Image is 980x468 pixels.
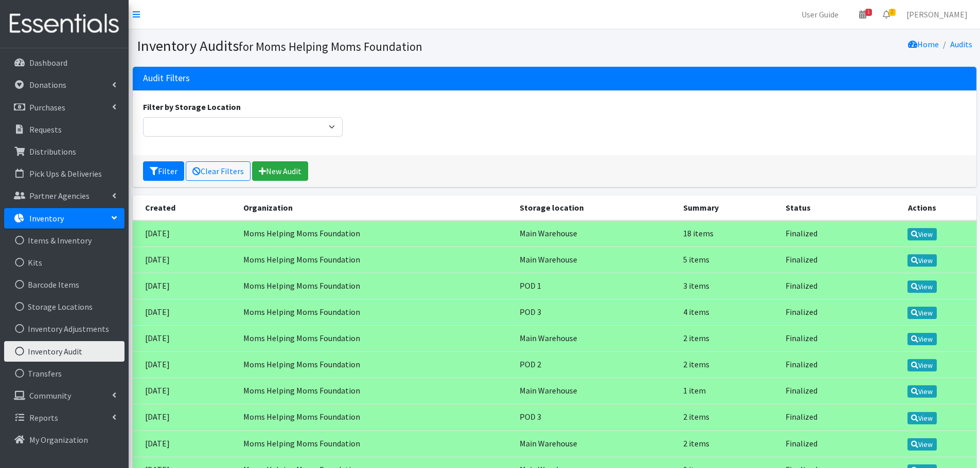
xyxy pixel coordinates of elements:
[865,9,872,16] span: 1
[513,430,678,457] td: Main Warehouse
[513,352,678,378] td: POD 2
[143,73,190,84] h3: Audit Filters
[779,273,874,299] td: Finalized
[4,363,124,384] a: Transfers
[677,378,779,404] td: 1 item
[145,359,170,369] time: [DATE]
[145,411,170,422] time: [DATE]
[513,220,678,247] td: Main Warehouse
[875,4,898,25] a: 2
[950,39,972,49] a: Audits
[4,296,124,317] a: Storage Locations
[145,333,170,343] time: [DATE]
[4,230,124,251] a: Items & Inventory
[29,169,102,179] p: Pick Ups & Deliveries
[513,326,678,352] td: Main Warehouse
[143,161,184,181] button: Filter
[29,191,90,201] p: Partner Agencies
[907,438,937,451] a: View
[29,435,88,445] p: My Organization
[29,124,62,135] p: Requests
[907,385,937,398] a: View
[779,299,874,325] td: Finalized
[4,141,124,162] a: Distributions
[898,4,976,25] a: [PERSON_NAME]
[186,161,251,181] a: Clear Filters
[779,404,874,430] td: Finalized
[133,195,237,220] th: Created
[237,404,513,430] td: Moms Helping Moms Foundation
[4,163,124,184] a: Pick Ups & Deliveries
[907,412,937,424] a: View
[29,146,76,157] p: Distributions
[145,307,170,317] time: [DATE]
[4,208,124,229] a: Inventory
[907,333,937,345] a: View
[237,430,513,457] td: Moms Helping Moms Foundation
[29,390,71,401] p: Community
[677,273,779,299] td: 3 items
[29,102,65,113] p: Purchases
[851,4,875,25] a: 1
[143,101,241,113] label: Filter by Storage Location
[4,97,124,118] a: Purchases
[4,429,124,450] a: My Organization
[513,378,678,404] td: Main Warehouse
[677,352,779,378] td: 2 items
[907,228,937,240] a: View
[4,119,124,140] a: Requests
[4,7,124,41] img: HumanEssentials
[677,220,779,247] td: 18 items
[145,438,170,448] time: [DATE]
[889,9,896,16] span: 2
[677,326,779,352] td: 2 items
[779,247,874,273] td: Finalized
[907,280,937,293] a: View
[4,74,124,95] a: Donations
[4,274,124,295] a: Barcode Items
[239,39,422,54] small: for Moms Helping Moms Foundation
[513,404,678,430] td: POD 3
[779,195,874,220] th: Status
[137,37,551,55] h1: Inventory Audits
[908,39,939,49] a: Home
[779,220,874,247] td: Finalized
[779,430,874,457] td: Finalized
[513,247,678,273] td: Main Warehouse
[237,326,513,352] td: Moms Helping Moms Foundation
[779,352,874,378] td: Finalized
[237,299,513,325] td: Moms Helping Moms Foundation
[4,52,124,73] a: Dashboard
[29,58,67,68] p: Dashboard
[779,326,874,352] td: Finalized
[237,247,513,273] td: Moms Helping Moms Foundation
[145,280,170,291] time: [DATE]
[237,195,513,220] th: Organization
[237,352,513,378] td: Moms Helping Moms Foundation
[237,220,513,247] td: Moms Helping Moms Foundation
[4,319,124,339] a: Inventory Adjustments
[29,213,64,223] p: Inventory
[907,254,937,267] a: View
[29,413,58,423] p: Reports
[677,299,779,325] td: 4 items
[907,307,937,319] a: View
[513,299,678,325] td: POD 3
[4,185,124,206] a: Partner Agencies
[907,359,937,371] a: View
[513,195,678,220] th: Storage location
[4,385,124,406] a: Community
[677,247,779,273] td: 5 items
[677,430,779,457] td: 2 items
[237,378,513,404] td: Moms Helping Moms Foundation
[145,228,170,238] time: [DATE]
[252,161,308,181] a: New Audit
[4,252,124,273] a: Kits
[237,273,513,299] td: Moms Helping Moms Foundation
[874,195,976,220] th: Actions
[677,195,779,220] th: Summary
[145,385,170,396] time: [DATE]
[29,80,66,90] p: Donations
[677,404,779,430] td: 2 items
[4,341,124,362] a: Inventory Audit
